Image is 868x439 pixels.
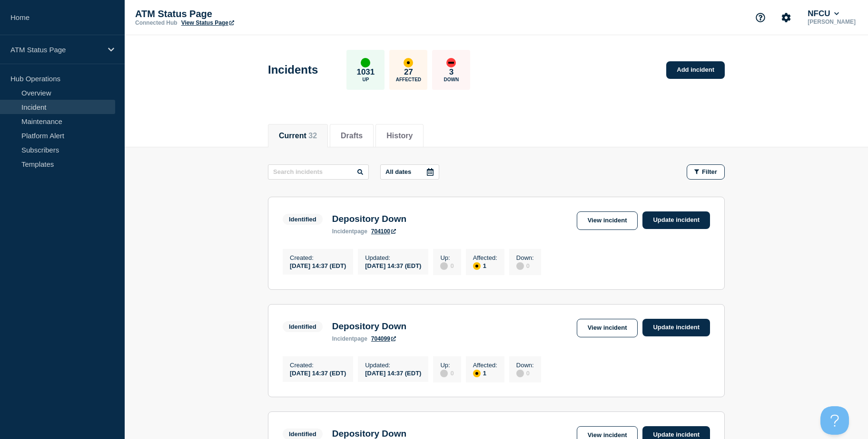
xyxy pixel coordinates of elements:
p: Affected : [473,362,497,369]
button: History [386,132,413,140]
p: 27 [404,67,413,77]
h1: Incidents [268,63,318,76]
button: Account settings [776,8,796,28]
span: incident [332,228,354,235]
p: Connected Hub [135,19,178,26]
div: [DATE] 14:37 (EDT) [290,261,346,269]
span: Filter [702,168,717,175]
div: affected [473,370,481,377]
div: 0 [516,369,534,377]
p: 1031 [356,67,375,77]
span: incident [332,335,354,342]
h3: Depository Down [332,429,406,439]
div: 0 [440,369,454,377]
p: ATM Status Page [10,46,102,54]
a: Update incident [642,211,710,229]
div: [DATE] 14:37 (EDT) [365,261,421,269]
div: disabled [440,262,448,270]
a: View incident [577,211,638,230]
button: Current 32 [279,132,317,140]
p: 3 [449,67,454,77]
p: Up [362,77,369,82]
p: Down : [516,254,534,261]
button: Drafts [341,132,363,140]
p: Created : [290,362,346,369]
button: All dates [380,164,439,180]
div: 1 [473,261,497,270]
p: All dates [385,168,411,175]
p: Up : [440,362,454,369]
div: disabled [516,262,524,270]
div: 0 [440,261,454,270]
button: Filter [687,164,725,180]
p: Down [444,77,459,82]
a: 704100 [371,228,396,235]
button: NFCU [806,9,841,19]
input: Search incidents [268,164,369,180]
div: disabled [440,370,448,377]
p: Updated : [365,362,421,369]
div: [DATE] 14:37 (EDT) [365,369,421,377]
p: Affected : [473,254,497,261]
span: Identified [283,321,323,332]
p: Updated : [365,254,421,261]
p: Down : [516,362,534,369]
p: Created : [290,254,346,261]
p: Affected [396,77,421,82]
p: page [332,335,367,342]
p: Up : [440,254,454,261]
span: Identified [283,214,323,225]
p: page [332,228,367,235]
div: up [361,58,370,67]
button: Support [750,8,770,28]
div: affected [473,262,481,270]
div: 0 [516,261,534,270]
div: 1 [473,369,497,377]
a: Update incident [642,319,710,336]
p: ATM Status Page [135,9,325,19]
div: disabled [516,370,524,377]
p: [PERSON_NAME] [806,19,858,25]
a: View incident [577,319,638,337]
div: affected [404,58,413,67]
h3: Depository Down [332,321,406,332]
a: View Status Page [181,19,234,26]
a: Add incident [666,61,725,79]
div: down [446,58,456,67]
h3: Depository Down [332,214,406,224]
iframe: Help Scout Beacon - Open [820,406,849,435]
a: 704099 [371,335,396,342]
div: [DATE] 14:37 (EDT) [290,369,346,377]
span: 32 [308,132,317,140]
